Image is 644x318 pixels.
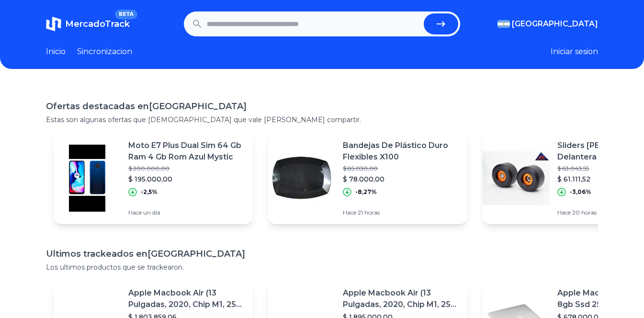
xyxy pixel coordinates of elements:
h1: Ultimos trackeados en [GEOGRAPHIC_DATA] [46,247,598,261]
button: Iniciar sesion [551,46,598,57]
p: $ 195.000,00 [128,174,245,184]
span: MercadoTrack [65,19,130,29]
img: MercadoTrack [46,16,61,32]
p: $ 78.000,00 [343,174,460,184]
p: Bandejas De Plástico Duro Flexibles X100 [343,140,460,163]
p: Hace 21 horas [343,209,460,216]
img: Argentina [497,20,510,28]
p: Estas son algunas ofertas que [DEMOGRAPHIC_DATA] que vale [PERSON_NAME] compartir. [46,115,598,125]
a: Featured imageBandejas De Plástico Duro Flexibles X100$ 85.030,00$ 78.000,00-8,27%Hace 21 horas [268,132,467,224]
p: -2,5% [141,188,158,196]
p: Apple Macbook Air (13 Pulgadas, 2020, Chip M1, 256 Gb De Ssd, 8 Gb De Ram) - Plata [128,287,245,310]
img: Featured image [54,145,121,212]
a: Sincronizacion [77,46,132,57]
img: Featured image [268,145,335,212]
p: -3,06% [570,188,591,196]
span: [GEOGRAPHIC_DATA] [512,18,598,30]
p: $ 85.030,00 [343,165,460,172]
p: Apple Macbook Air (13 Pulgadas, 2020, Chip M1, 256 Gb De Ssd, 8 Gb De Ram) - Plata [343,287,460,310]
p: $ 200.000,00 [128,165,245,172]
a: Inicio [46,46,66,57]
span: BETA [115,10,137,19]
p: Hace un día [128,209,245,216]
p: -8,27% [355,188,377,196]
a: MercadoTrackBETA [46,16,130,32]
p: Moto E7 Plus Dual Sim 64 Gb Ram 4 Gb Rom Azul Mystic [128,140,245,163]
button: [GEOGRAPHIC_DATA] [497,18,598,30]
p: Los ultimos productos que se trackearon. [46,262,598,272]
h1: Ofertas destacadas en [GEOGRAPHIC_DATA] [46,100,598,113]
a: Featured imageMoto E7 Plus Dual Sim 64 Gb Ram 4 Gb Rom Azul Mystic$ 200.000,00$ 195.000,00-2,5%Ha... [54,132,253,224]
img: Featured image [483,145,550,212]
